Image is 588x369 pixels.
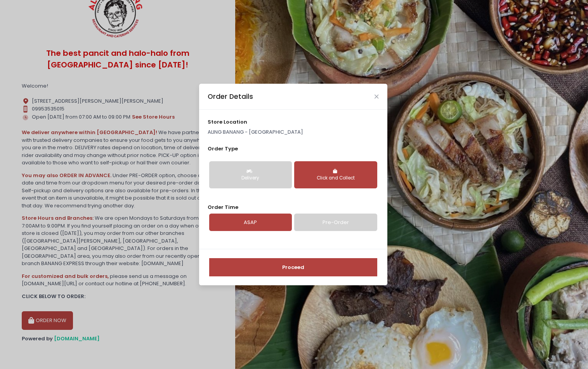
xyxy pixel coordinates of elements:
span: store location [208,118,247,126]
a: ASAP [209,214,292,231]
button: Proceed [209,258,377,277]
span: Order Time [208,203,238,211]
span: Order Type [208,145,238,152]
div: Order Details [208,91,253,102]
button: Close [375,95,378,98]
p: ALING BANANG - [GEOGRAPHIC_DATA] [208,128,378,136]
button: Delivery [209,161,292,188]
div: Delivery [215,175,286,182]
a: Pre-Order [294,214,377,231]
div: Click and Collect [300,175,371,182]
button: Click and Collect [294,161,377,188]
